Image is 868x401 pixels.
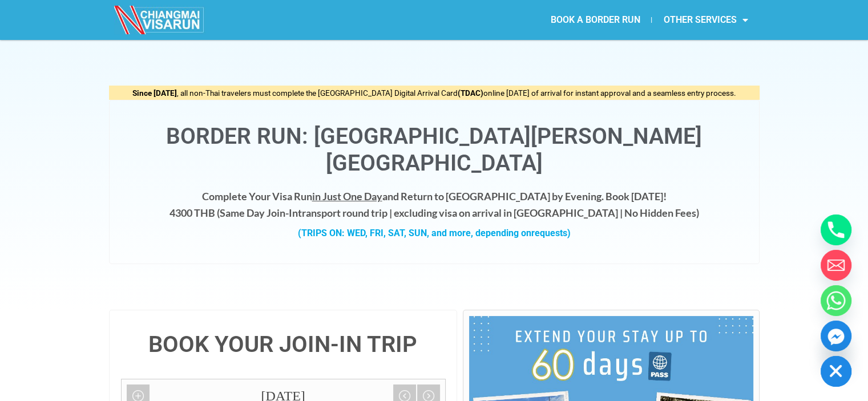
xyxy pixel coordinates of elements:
[821,250,851,281] a: Email
[821,321,851,351] a: Facebook_Messenger
[539,7,651,33] a: BOOK A BORDER RUN
[821,285,851,316] a: Whatsapp
[531,228,571,238] span: requests)
[434,7,759,33] nav: Menu
[458,88,483,98] strong: (TDAC)
[132,88,736,98] span: , all non-Thai travelers must complete the [GEOGRAPHIC_DATA] Digital Arrival Card online [DATE] o...
[821,214,851,245] a: Phone
[298,228,571,238] strong: (TRIPS ON: WED, FRI, SAT, SUN, and more, depending on
[652,7,759,33] a: OTHER SERVICES
[121,333,446,356] h4: BOOK YOUR JOIN-IN TRIP
[220,206,298,219] strong: Same Day Join-In
[132,88,177,98] strong: Since [DATE]
[121,188,748,221] h4: Complete Your Visa Run and Return to [GEOGRAPHIC_DATA] by Evening. Book [DATE]! 4300 THB ( transp...
[121,123,748,177] h1: Border Run: [GEOGRAPHIC_DATA][PERSON_NAME][GEOGRAPHIC_DATA]
[312,190,382,202] span: in Just One Day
